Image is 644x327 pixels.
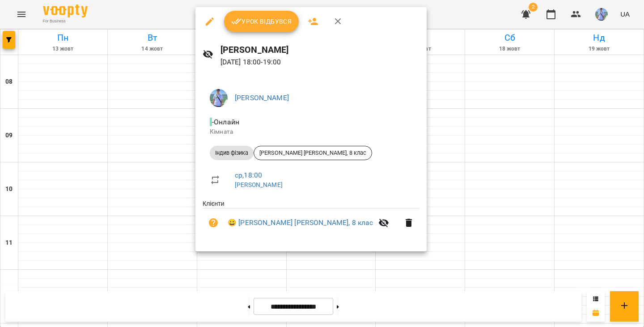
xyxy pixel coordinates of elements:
button: Візит ще не сплачено. Додати оплату? [203,212,224,234]
a: 😀 [PERSON_NAME] [PERSON_NAME], 8 клас [228,217,373,228]
p: [DATE] 18:00 - 19:00 [220,57,419,68]
span: [PERSON_NAME] [PERSON_NAME], 8 клас [254,149,372,157]
span: Урок відбувся [231,16,292,27]
span: Індив фізика [210,149,254,157]
h6: [PERSON_NAME] [220,43,419,57]
a: [PERSON_NAME] [235,181,283,188]
a: ср , 18:00 [235,171,262,179]
div: [PERSON_NAME] [PERSON_NAME], 8 клас [254,146,372,160]
span: - Онлайн [210,118,241,126]
p: Кімната [210,127,412,136]
button: Урок відбувся [224,11,299,32]
ul: Клієнти [203,199,419,241]
a: [PERSON_NAME] [235,93,289,102]
img: 6479dc16e25075498b0cc81aee822431.png [210,89,228,107]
